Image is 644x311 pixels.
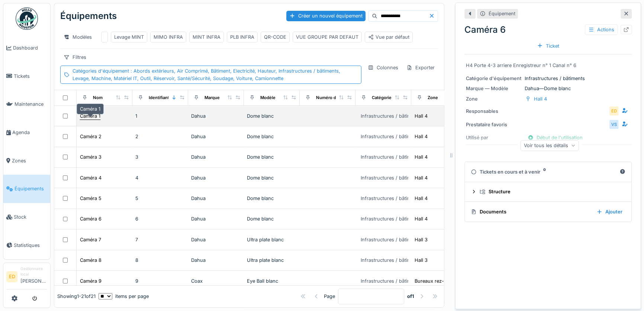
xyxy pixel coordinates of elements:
div: Hall 4 [415,174,428,181]
div: Colonnes [364,62,402,73]
a: Agenda [3,118,50,147]
div: Caméra 9 [80,277,102,285]
div: Équipements [60,6,117,26]
div: 6 [135,215,185,222]
div: Dahua [191,236,241,243]
div: Bureaux rez-[PERSON_NAME] [415,277,484,285]
div: 1 [135,112,185,120]
div: Infrastructures / bâtiments [361,236,421,243]
div: Voir tous les détails [521,140,579,151]
div: Identifiant interne [149,95,185,101]
a: ED Gestionnaire local[PERSON_NAME] [6,266,47,289]
span: Équipements [15,185,47,192]
div: Dome blanc [247,195,297,202]
div: ED [609,106,619,116]
div: Infrastructures / bâtiments [361,277,421,285]
div: Infrastructures / bâtiments [361,133,421,140]
div: Dahua [191,133,241,140]
li: [PERSON_NAME] [20,266,47,288]
li: ED [6,271,17,282]
div: Caméra 4 [80,174,102,181]
div: Hall 4 [534,95,547,102]
div: Zone [466,95,522,102]
div: Modèle [260,95,276,101]
div: Dahua [191,174,241,181]
div: Gestionnaire local [20,266,47,277]
div: 5 [135,195,185,202]
div: Showing 1 - 21 of 21 [57,293,96,300]
div: Marque [205,95,220,101]
div: MINT INFRA [193,34,220,41]
div: Zone [428,95,438,101]
div: Levage MINT [114,34,144,41]
div: items per page [99,293,149,300]
div: Page [324,293,335,300]
div: MIMO INFRA [154,34,183,41]
div: Équipement [489,10,515,17]
div: H4 Porte 4-3 arriere Enregistreur n° 1 Canal n° 6 [466,62,630,69]
div: Dahua [191,112,241,120]
div: Infrastructures / bâtiments [361,112,421,120]
div: Caméra 1 [80,112,100,120]
div: Infrastructures / bâtiments [361,174,421,181]
div: Hall 4 [415,195,428,202]
span: Agenda [12,129,47,136]
div: Dahua [191,257,241,264]
span: : Abords extérieurs, Air Comprimé, Bâtiment, Electricité, Hauteur, Infrastructures / bâtiments, L... [73,68,340,81]
div: VUE GROUPE PAR DEFAUT [296,34,358,41]
div: Ultra plate blanc [247,236,297,243]
span: Stock [14,213,47,220]
div: Ajouter [593,207,625,217]
div: Numéro de Série [316,95,350,101]
div: Caméra 8 [80,257,102,264]
div: Dome blanc [247,215,297,222]
div: 9 [135,277,185,285]
div: Vue par défaut [368,34,409,41]
div: Hall 4 [415,153,428,161]
div: Créer un nouvel équipement [286,11,366,21]
div: Hall 4 [415,215,428,222]
div: Hall 3 [415,257,428,264]
div: Documents [471,208,590,215]
div: Eye Ball blanc [247,277,297,285]
div: Actions [585,24,618,35]
div: Début de l'utilisation [525,133,586,143]
div: PLB INFRA [230,34,254,41]
div: Infrastructures / bâtiments [466,75,630,82]
a: Équipements [3,175,50,203]
div: Responsables [466,108,522,115]
div: Hall 4 [415,133,428,140]
summary: Tickets en cours et à venir0 [468,165,628,179]
div: Structure [480,188,622,195]
div: Caméra 7 [80,236,101,243]
div: Caméra 6 [80,215,102,222]
div: Dahua [191,153,241,161]
summary: DocumentsAjouter [468,205,628,219]
div: Dome blanc [247,133,297,140]
div: Dome blanc [247,112,297,120]
div: Filtres [60,52,90,63]
div: Infrastructures / bâtiments [361,215,421,222]
div: Infrastructures / bâtiments [361,257,421,264]
div: QR-CODE [264,34,286,41]
summary: Structure [468,185,628,199]
div: Hall 3 [415,236,428,243]
div: Modèles [60,32,95,42]
div: Dahua — Dome blanc [466,85,630,92]
div: Nom [93,95,103,101]
a: Stock [3,203,50,231]
div: Dahua [191,215,241,222]
div: Marque — Modèle [466,85,522,92]
a: Statistiques [3,231,50,259]
span: Zones [12,157,47,164]
div: Tickets en cours et à venir [471,168,616,175]
div: Dahua [191,195,241,202]
a: Tickets [3,62,50,91]
span: Statistiques [14,242,47,249]
div: Ticket [534,41,562,51]
span: Tickets [14,73,47,80]
div: Hall 4 [415,112,428,120]
span: Maintenance [15,101,47,108]
div: Dome blanc [247,153,297,161]
div: Caméra 3 [80,153,102,161]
